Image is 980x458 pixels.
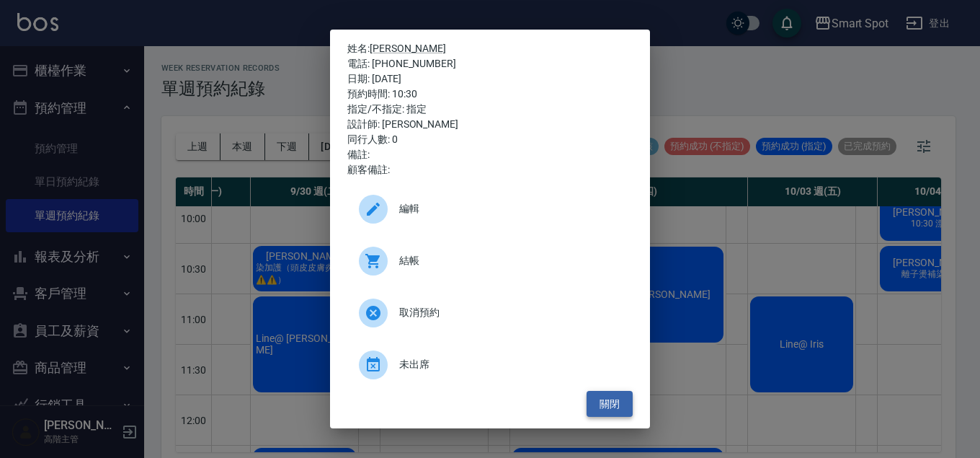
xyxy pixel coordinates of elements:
a: 結帳 [347,241,633,293]
div: 未出席 [347,345,633,385]
div: 結帳 [347,241,633,281]
div: 同行人數: 0 [347,132,633,147]
a: [PERSON_NAME] [370,43,446,54]
div: 設計師: [PERSON_NAME] [347,117,633,132]
div: 預約時間: 10:30 [347,87,633,102]
span: 編輯 [399,201,621,216]
a: 編輯 [347,189,633,241]
div: 電話: [PHONE_NUMBER] [347,56,633,71]
button: 關閉 [587,391,633,418]
p: 姓名: [347,41,633,56]
div: 取消預約 [347,293,633,333]
div: 日期: [DATE] [347,71,633,87]
span: 未出席 [399,357,621,372]
span: 取消預約 [399,305,621,320]
div: 備註: [347,147,633,162]
span: 結帳 [399,253,621,268]
div: 顧客備註: [347,162,633,177]
div: 編輯 [347,189,633,229]
div: 指定/不指定: 指定 [347,102,633,117]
